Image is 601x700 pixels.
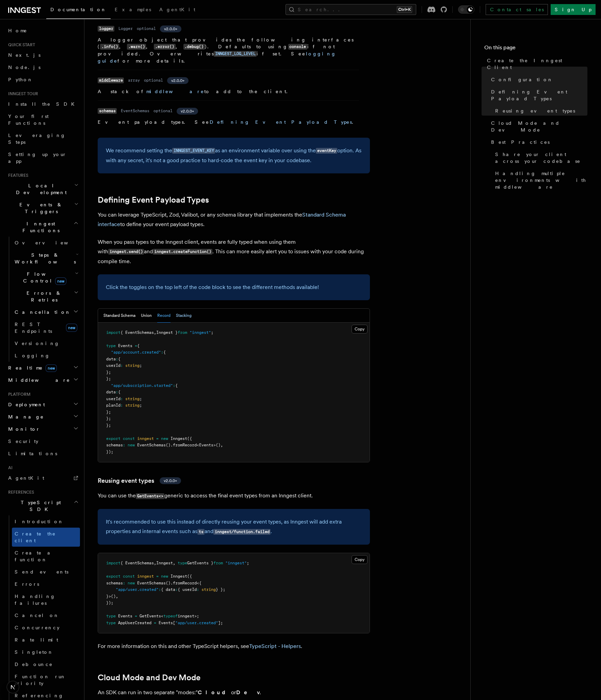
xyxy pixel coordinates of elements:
[5,201,74,215] span: Events & Triggers
[173,561,175,565] span: ,
[12,318,80,337] a: REST Endpointsnew
[15,674,66,686] span: Function run priority
[153,108,173,114] dd: optional
[551,4,596,15] a: Sign Up
[106,574,120,579] span: export
[175,383,178,388] span: {
[98,119,359,125] p: Event payload types. See .
[116,357,118,361] span: :
[488,73,587,86] a: Configuration
[106,443,123,447] span: schemas
[118,343,132,348] span: Events
[154,561,156,565] span: ,
[213,443,221,447] span: >()
[458,5,474,14] button: Toggle dark mode
[12,306,80,318] button: Cancellation
[12,237,80,249] a: Overview
[8,152,67,164] span: Setting up your app
[213,561,223,565] span: from
[140,363,142,368] span: ;
[46,2,111,19] a: Documentation
[116,594,118,599] span: ,
[156,436,159,441] span: =
[15,240,85,245] span: Overview
[111,383,173,388] span: "app/subscription.started"
[5,180,80,199] button: Local Development
[5,42,35,48] span: Quick start
[118,390,120,394] span: {
[159,620,173,625] span: Events
[5,173,28,178] span: Features
[170,443,197,447] span: .fromRecord
[488,86,587,105] a: Defining Event Payload Types
[12,528,80,547] a: Create the client
[12,249,80,268] button: Steps & Workflows
[120,403,123,408] span: :
[5,364,57,371] span: Realtime
[15,353,50,358] span: Logging
[5,465,13,471] span: AI
[5,401,45,408] span: Deployment
[12,349,80,362] a: Logging
[164,478,177,483] span: v2.0.0+
[199,443,213,447] span: Events
[154,44,175,50] code: .error()
[15,613,59,618] span: Cancel on
[125,396,140,401] span: string
[159,7,195,12] span: AgentKit
[125,403,140,408] span: string
[106,423,111,428] span: };
[98,491,370,501] p: You can use the generic to access the final event types from an Inngest client.
[136,493,164,499] code: GetEvents<>
[249,643,301,649] a: TypeScript - Helpers
[172,147,215,154] a: INNGEST_EVENT_KEY
[106,594,116,599] span: }>()
[161,350,163,355] span: :
[159,587,161,592] span: :
[352,555,368,564] button: Copy
[5,182,74,196] span: Local Development
[218,620,223,625] span: ];
[178,330,187,335] span: from
[161,614,163,618] span: <
[12,309,71,315] span: Cancellation
[492,148,587,167] a: Share your client across your codebase
[153,249,212,255] code: inngest.createFunction()
[98,211,346,227] a: Standard Schema interface
[157,309,170,323] button: Record
[98,237,370,266] p: When you pass types to the Inngest client, events are fully typed when using them with and . This...
[166,581,170,585] span: ()
[115,7,151,12] span: Examples
[12,621,80,634] a: Concurrency
[5,199,80,218] button: Events & Triggers
[15,637,58,643] span: Rate limit
[46,364,57,372] span: new
[176,309,192,323] button: Stacking
[210,119,352,125] a: Defining Event Payload Types
[106,376,111,381] span: };
[12,590,80,609] a: Handling failures
[213,529,271,535] code: inngest/function.failed
[352,325,368,334] button: Copy
[247,561,249,565] span: ;
[106,581,123,585] span: schemas
[316,148,337,154] code: eventKey
[201,587,216,592] span: string
[214,51,257,56] a: INNGEST_LOG_LEVEL
[116,390,118,394] span: :
[106,396,120,401] span: userId
[135,614,137,618] span: =
[5,110,80,129] a: Your first Functions
[171,78,184,83] span: v2.0.0+
[12,634,80,646] a: Rate limit
[66,324,77,332] span: new
[492,167,587,193] a: Handling multiple environments with middleware
[98,195,209,205] a: Defining Event Payload Types
[5,374,80,386] button: Middleware
[484,44,587,54] h4: On this page
[236,689,260,696] strong: Dev
[211,330,213,335] span: ;
[163,614,178,618] span: typeof
[8,77,33,82] span: Python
